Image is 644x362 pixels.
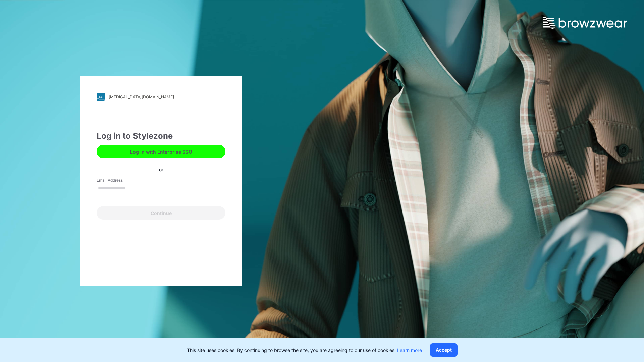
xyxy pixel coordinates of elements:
[97,130,225,142] div: Log in to Stylezone
[97,177,144,183] label: Email Address
[97,93,105,101] img: stylezone-logo.562084cfcfab977791bfbf7441f1a819.svg
[430,343,458,357] button: Accept
[397,347,422,353] a: Learn more
[187,347,422,354] p: This site uses cookies. By continuing to browse the site, you are agreeing to our use of cookies.
[97,145,225,158] button: Log in with Enterprise SSO
[109,94,174,99] div: [MEDICAL_DATA][DOMAIN_NAME]
[97,93,225,101] a: [MEDICAL_DATA][DOMAIN_NAME]
[543,17,627,29] img: browzwear-logo.e42bd6dac1945053ebaf764b6aa21510.svg
[154,166,169,173] div: or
